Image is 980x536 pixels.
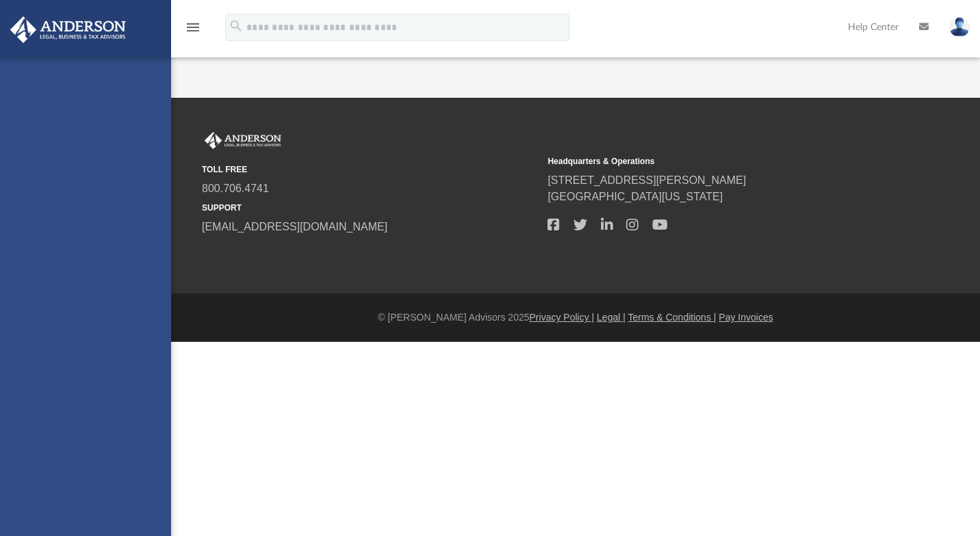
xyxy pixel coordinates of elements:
[229,18,244,33] i: search
[202,183,269,194] a: 800.706.4741
[171,310,980,325] div: © [PERSON_NAME] Advisors 2025
[628,312,717,323] a: Terms & Conditions |
[202,132,284,150] img: Anderson Advisors Platinum Portal
[719,312,773,323] a: Pay Invoices
[202,221,387,232] a: [EMAIL_ADDRESS][DOMAIN_NAME]
[530,312,595,323] a: Privacy Policy |
[597,312,626,323] a: Legal |
[6,16,130,43] img: Anderson Advisors Platinum Portal
[547,174,746,186] a: [STREET_ADDRESS][PERSON_NAME]
[547,191,723,202] a: [GEOGRAPHIC_DATA][US_STATE]
[202,163,538,176] small: TOLL FREE
[185,19,201,36] i: menu
[547,155,884,167] small: Headquarters & Operations
[185,26,201,36] a: menu
[949,17,970,37] img: User Pic
[202,202,538,214] small: SUPPORT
